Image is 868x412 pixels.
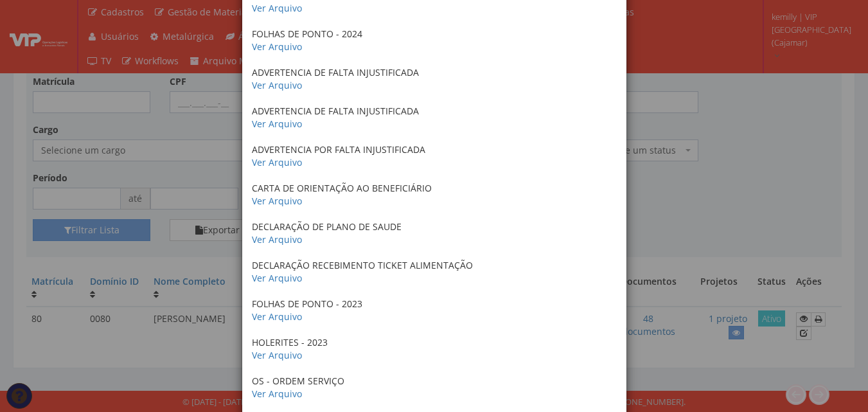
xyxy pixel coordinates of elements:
[252,375,617,400] p: OS - ORDEM SERVIÇO
[252,298,617,323] p: FOLHAS DE PONTO - 2023
[252,40,302,53] a: Ver Arquivo
[252,259,617,285] p: DECLARAÇÃO RECEBIMENTO TICKET ALIMENTAÇÃO
[252,272,302,284] a: Ver Arquivo
[252,143,617,169] p: ADVERTENCIA POR FALTA INJUSTIFICADA
[252,118,302,130] a: Ver Arquivo
[252,182,617,208] p: CARTA DE ORIENTAÇÃO AO BENEFICIÁRIO
[252,349,302,361] a: Ver Arquivo
[252,66,617,92] p: ADVERTENCIA DE FALTA INJUSTIFICADA
[252,79,302,91] a: Ver Arquivo
[252,388,302,400] a: Ver Arquivo
[252,336,617,362] p: HOLERITES - 2023
[252,105,617,130] p: ADVERTENCIA DE FALTA INJUSTIFICADA
[252,28,617,53] p: FOLHAS DE PONTO - 2024
[252,310,302,323] a: Ver Arquivo
[252,2,302,14] a: Ver Arquivo
[252,220,617,246] p: DECLARAÇÃO DE PLANO DE SAUDE
[252,233,302,246] a: Ver Arquivo
[252,156,302,168] a: Ver Arquivo
[252,195,302,207] a: Ver Arquivo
